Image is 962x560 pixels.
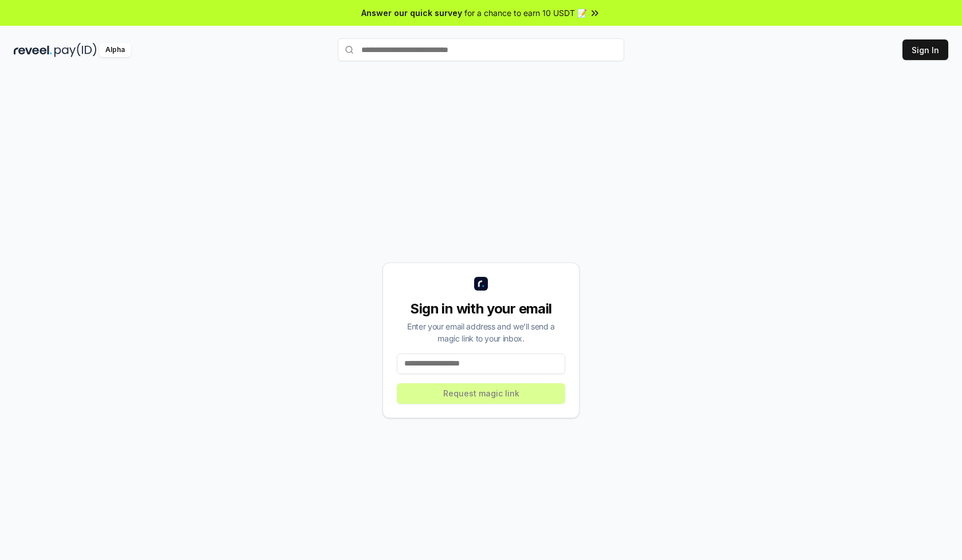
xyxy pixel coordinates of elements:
[902,39,948,60] button: Sign In
[14,43,52,57] img: reveel_dark
[397,320,565,344] div: Enter your email address and we’ll send a magic link to your inbox.
[361,7,462,19] span: Answer our quick survey
[474,277,488,291] img: logo_small
[54,43,97,57] img: pay_id
[397,300,565,318] div: Sign in with your email
[464,7,587,19] span: for a chance to earn 10 USDT 📝
[99,43,131,57] div: Alpha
